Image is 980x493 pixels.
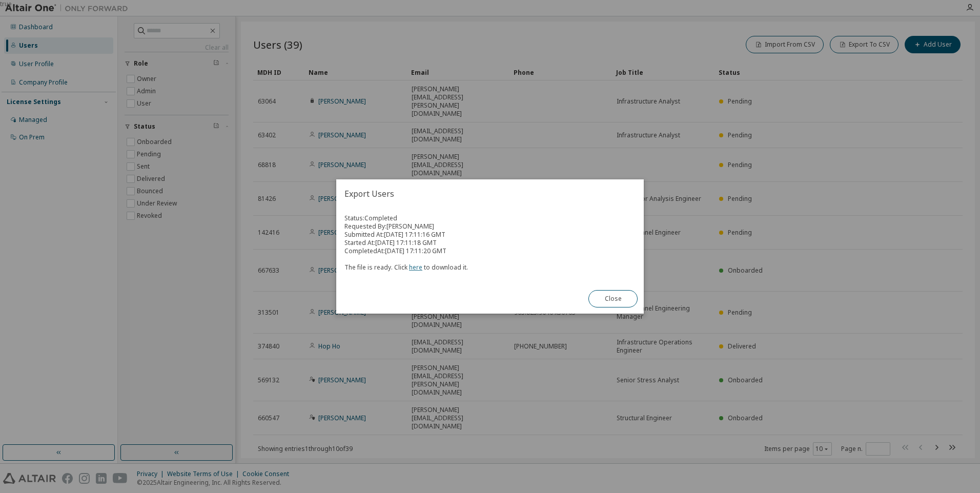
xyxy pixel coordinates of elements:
[344,231,636,239] div: Submitted At: [DATE] 17:11:16 GMT
[409,263,422,272] a: here
[344,255,636,272] div: The file is ready. Click to download it.
[588,290,638,307] button: Close
[336,179,644,208] h2: Export Users
[344,214,636,272] div: Status: Completed Requested By: [PERSON_NAME] Started At: [DATE] 17:11:18 GMT Completed At: [DATE...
